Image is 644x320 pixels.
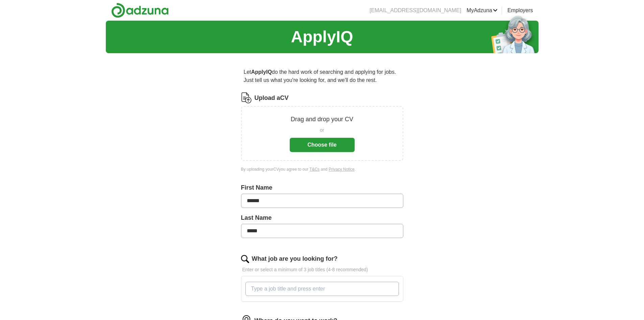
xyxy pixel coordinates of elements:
[111,3,169,18] img: Adzuna logo
[329,167,355,172] a: Privacy Notice
[241,92,252,103] img: CV Icon
[290,138,355,152] button: Choose file
[507,6,533,15] a: Employers
[252,254,338,263] label: What job are you looking for?
[255,93,289,103] label: Upload a CV
[309,167,319,172] a: T&Cs
[320,127,324,134] span: or
[241,65,403,87] p: Let do the hard work of searching and applying for jobs. Just tell us what you're looking for, an...
[241,166,403,172] div: By uploading your CV you agree to our and .
[241,183,403,192] label: First Name
[241,266,403,273] p: Enter or select a minimum of 3 job titles (4-8 recommended)
[291,115,353,124] p: Drag and drop your CV
[241,213,403,222] label: Last Name
[241,255,249,263] img: search.png
[291,25,353,49] h1: ApplyIQ
[251,69,272,75] strong: ApplyIQ
[369,6,461,15] li: [EMAIL_ADDRESS][DOMAIN_NAME]
[467,6,498,15] a: MyAdzuna
[245,282,399,296] input: Type a job title and press enter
